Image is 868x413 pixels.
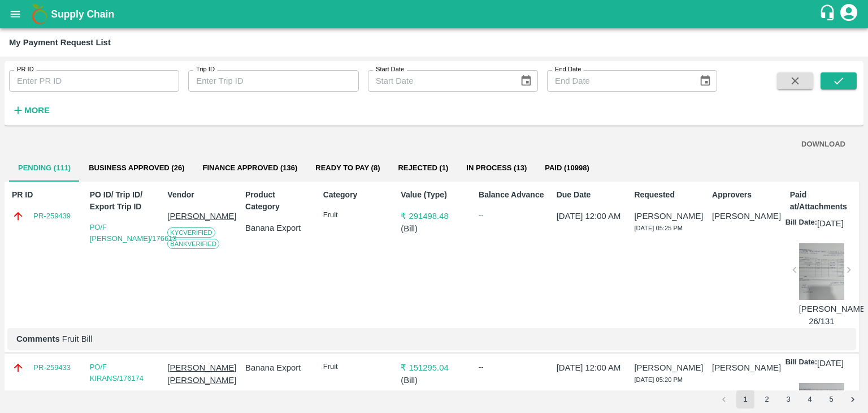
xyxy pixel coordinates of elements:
[323,210,389,221] p: Fruit
[2,1,28,27] button: open drawer
[634,210,700,222] p: [PERSON_NAME]
[817,217,844,230] p: [DATE]
[401,189,467,201] p: Value (Type)
[9,101,53,120] button: More
[457,154,536,182] button: In Process (13)
[785,357,817,369] p: Bill Date:
[401,210,467,222] p: ₹ 291498.48
[634,362,700,374] p: [PERSON_NAME]
[28,3,51,25] img: logo
[90,223,177,243] a: PO/F [PERSON_NAME]/176613
[844,390,862,408] button: Go to next page
[779,390,797,408] button: Go to page 3
[193,154,306,182] button: Finance Approved (136)
[712,189,778,201] p: Approvers
[245,362,311,374] p: Banana Export
[389,154,457,182] button: Rejected (1)
[33,362,71,373] a: PR-259433
[17,65,34,74] label: PR ID
[306,154,389,182] button: Ready To Pay (8)
[785,217,817,230] p: Bill Date:
[797,135,850,154] button: DOWNLOAD
[839,2,859,26] div: account of current user
[790,189,856,213] p: Paid at/Attachments
[557,362,623,374] p: [DATE] 12:00 AM
[167,362,233,387] p: [PERSON_NAME] [PERSON_NAME]
[547,70,690,92] input: End Date
[167,210,233,222] p: [PERSON_NAME]
[822,390,840,408] button: Go to page 5
[167,189,233,201] p: Vendor
[401,362,467,374] p: ₹ 151295.04
[695,70,716,92] button: Choose date
[51,6,819,22] a: Supply Chain
[51,8,114,20] b: Supply Chain
[634,225,683,231] span: [DATE] 05:25 PM
[245,222,311,234] p: Banana Export
[90,189,156,213] p: PO ID/ Trip ID/ Export Trip ID
[401,374,467,386] p: ( Bill )
[736,390,754,408] button: page 1
[758,390,776,408] button: Go to page 2
[819,4,839,24] div: customer-support
[188,70,358,92] input: Enter Trip ID
[9,35,111,50] div: My Payment Request List
[16,333,847,345] p: Fruit Bill
[401,222,467,235] p: ( Bill )
[713,390,863,408] nav: pagination navigation
[817,357,844,369] p: [DATE]
[16,334,60,343] b: Comments
[712,210,778,222] p: [PERSON_NAME]
[167,239,219,249] span: Bank Verified
[799,303,844,328] p: [PERSON_NAME]/25-26/131
[9,70,179,92] input: Enter PR ID
[479,210,545,221] div: --
[515,70,537,92] button: Choose date
[323,189,389,201] p: Category
[536,154,598,182] button: Paid (10998)
[323,362,389,372] p: Fruit
[634,189,700,201] p: Requested
[80,154,193,182] button: Business Approved (26)
[368,70,511,92] input: Start Date
[9,154,80,182] button: Pending (111)
[479,362,545,373] div: --
[90,363,144,382] a: PO/F KIRANS/176174
[555,65,581,74] label: End Date
[24,106,50,115] strong: More
[167,227,215,238] span: KYC Verified
[245,189,311,213] p: Product Category
[634,376,683,383] span: [DATE] 05:20 PM
[557,189,623,201] p: Due Date
[801,390,819,408] button: Go to page 4
[12,189,78,201] p: PR ID
[376,65,404,74] label: Start Date
[196,65,215,74] label: Trip ID
[712,362,778,374] p: [PERSON_NAME]
[479,189,545,201] p: Balance Advance
[33,210,71,222] a: PR-259439
[557,210,623,222] p: [DATE] 12:00 AM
